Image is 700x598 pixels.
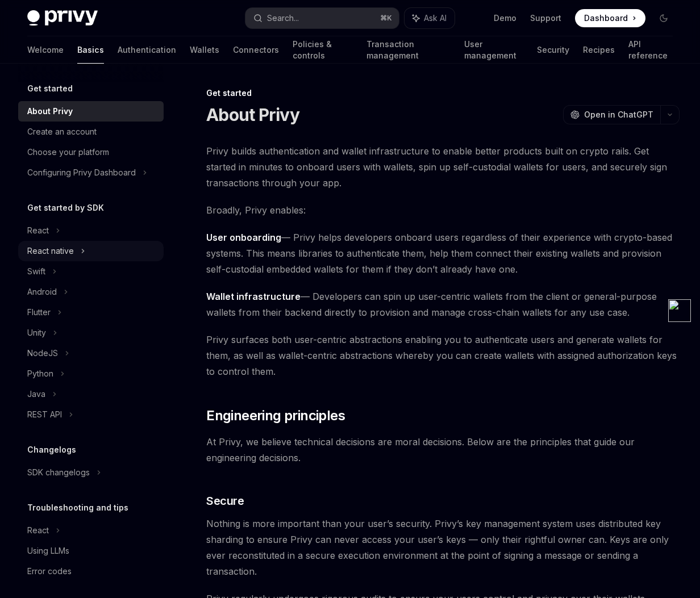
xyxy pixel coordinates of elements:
h5: Changelogs [27,443,76,457]
a: Recipes [583,36,615,64]
a: Policies & controls [293,36,353,64]
div: About Privy [27,104,73,118]
span: Open in ChatGPT [584,109,653,120]
div: Choose your platform [27,145,109,159]
span: Privy surfaces both user-centric abstractions enabling you to authenticate users and generate wal... [206,332,680,379]
button: Ask AI [405,8,455,28]
div: Java [27,387,45,401]
h5: Troubleshooting and tips [27,501,128,515]
div: React native [27,244,74,258]
div: NodeJS [27,346,58,360]
img: dark logo [27,10,98,26]
a: Connectors [233,36,279,64]
a: Support [530,12,561,24]
strong: User onboarding [206,232,281,243]
h5: Get started by SDK [27,201,104,215]
a: Authentication [118,36,176,64]
a: API reference [628,36,673,64]
span: Dashboard [584,12,628,24]
a: Transaction management [366,36,450,64]
button: Search...⌘K [245,8,399,28]
strong: Wallet infrastructure [206,291,301,302]
a: Using LLMs [18,541,164,561]
span: Ask AI [424,12,447,24]
div: Create an account [27,125,97,139]
a: Basics [77,36,104,64]
h1: About Privy [206,104,299,125]
div: React [27,224,49,237]
div: Unity [27,326,46,340]
button: Open in ChatGPT [563,105,660,124]
div: SDK changelogs [27,466,90,479]
a: Demo [494,12,516,24]
a: Welcome [27,36,64,64]
div: Configuring Privy Dashboard [27,166,136,179]
div: Get started [206,87,680,99]
span: Nothing is more important than your user’s security. Privy’s key management system uses distribut... [206,516,680,579]
h5: Get started [27,82,73,95]
div: Using LLMs [27,544,69,558]
div: React [27,524,49,537]
span: At Privy, we believe technical decisions are moral decisions. Below are the principles that guide... [206,434,680,466]
div: REST API [27,408,62,421]
div: Android [27,285,57,299]
a: User management [464,36,524,64]
span: ⌘ K [380,14,392,23]
span: Privy builds authentication and wallet infrastructure to enable better products built on crypto r... [206,143,680,191]
div: Flutter [27,306,51,319]
button: Toggle dark mode [655,9,673,27]
a: Dashboard [575,9,645,27]
span: Broadly, Privy enables: [206,202,680,218]
a: Error codes [18,561,164,582]
div: Swift [27,265,45,278]
div: Error codes [27,564,72,578]
span: — Developers can spin up user-centric wallets from the client or general-purpose wallets from the... [206,288,680,320]
a: Create an account [18,122,164,142]
div: Search... [267,11,299,25]
a: Wallets [190,36,219,64]
span: Engineering principles [206,407,345,425]
span: — Privy helps developers onboard users regardless of their experience with crypto-based systems. ... [206,229,680,277]
a: Choose your platform [18,142,164,162]
a: About Privy [18,101,164,122]
div: Python [27,367,53,380]
a: Security [537,36,569,64]
span: Secure [206,493,244,509]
